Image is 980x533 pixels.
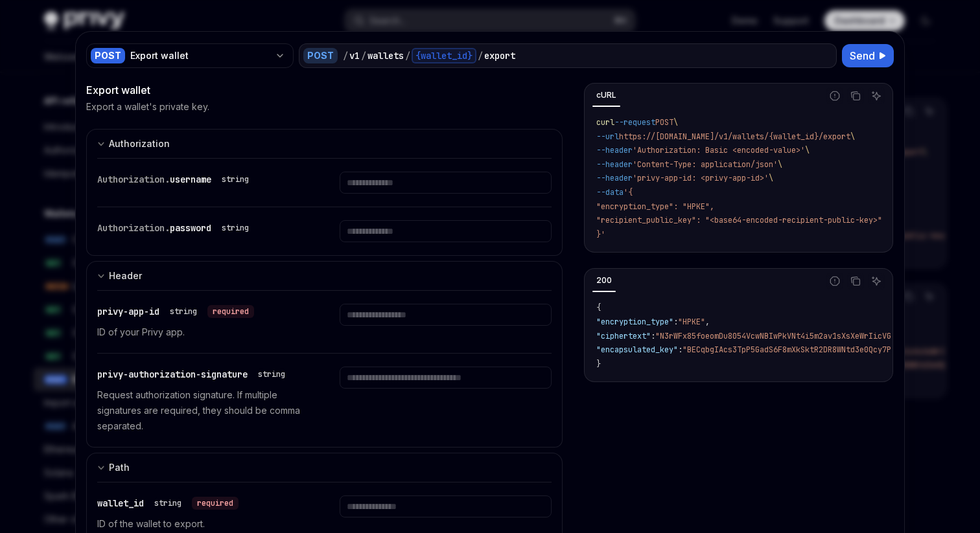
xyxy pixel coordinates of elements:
span: \ [778,159,782,170]
span: '{ [624,187,633,198]
button: Copy the contents from the code block [847,87,864,104]
div: Authorization.username [97,172,254,187]
span: --header [596,159,633,170]
button: expand input section [86,453,563,482]
div: Authorization.password [97,220,254,236]
span: Authorization. [97,222,170,234]
div: export [484,49,515,62]
div: required [207,305,254,318]
span: https://[DOMAIN_NAME]/v1/wallets/{wallet_id}/export [619,131,850,142]
span: "encryption_type" [596,317,673,327]
span: privy-authorization-signature [97,369,248,380]
span: : [651,331,655,341]
span: \ [673,117,678,128]
div: Path [109,460,130,475]
span: POST [655,117,673,128]
span: "HPKE" [678,317,705,327]
span: \ [769,173,773,183]
span: : [673,317,678,327]
span: } [596,359,601,369]
div: Export wallet [86,82,563,98]
span: , [705,317,710,327]
button: Ask AI [868,273,885,289]
span: --header [596,173,633,183]
span: curl [596,117,614,128]
div: POST [91,48,125,63]
span: 'Authorization: Basic <encoded-value>' [633,145,805,155]
div: privy-authorization-signature [97,367,290,382]
span: "N3rWFx85foeomDu8054VcwNBIwPkVNt4i5m2av1sXsXeWrIicVGwutFist12MmnI" [655,331,955,341]
span: \ [805,145,810,155]
div: Export wallet [130,49,270,62]
div: / [478,49,483,62]
button: Report incorrect code [826,273,843,289]
button: POSTExport wallet [86,42,294,69]
div: POST [303,48,338,63]
div: required [192,497,239,510]
div: wallets [367,49,404,62]
button: Report incorrect code [826,87,843,104]
span: 'privy-app-id: <privy-app-id>' [633,173,769,183]
span: --request [614,117,655,128]
span: Send [850,48,875,63]
span: \ [850,131,855,142]
div: / [361,49,366,62]
p: ID of the wallet to export. [97,516,309,532]
div: {wallet_id} [412,48,476,63]
button: Send [842,44,894,67]
div: / [405,49,410,62]
div: 200 [592,273,616,288]
span: "encapsulated_key" [596,345,678,355]
div: Authorization [109,136,170,152]
span: "encryption_type": "HPKE", [596,201,714,212]
span: "ciphertext" [596,331,651,341]
div: / [343,49,348,62]
span: }' [596,229,605,240]
span: --header [596,145,633,155]
span: username [170,174,211,185]
span: --data [596,187,624,198]
div: v1 [349,49,360,62]
span: : [678,345,682,355]
div: privy-app-id [97,304,254,319]
button: expand input section [86,261,563,290]
span: wallet_id [97,497,144,509]
span: 'Content-Type: application/json' [633,159,778,170]
span: privy-app-id [97,306,159,317]
button: expand input section [86,129,563,158]
div: cURL [592,87,620,103]
p: Request authorization signature. If multiple signatures are required, they should be comma separa... [97,387,309,434]
span: password [170,222,211,234]
div: wallet_id [97,495,239,511]
p: Export a wallet's private key. [86,100,209,113]
span: "recipient_public_key": "<base64-encoded-recipient-public-key>" [596,215,882,225]
div: Header [109,268,142,284]
p: ID of your Privy app. [97,324,309,340]
span: Authorization. [97,174,170,185]
span: { [596,302,601,313]
span: --url [596,131,619,142]
button: Ask AI [868,87,885,104]
button: Copy the contents from the code block [847,273,864,289]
